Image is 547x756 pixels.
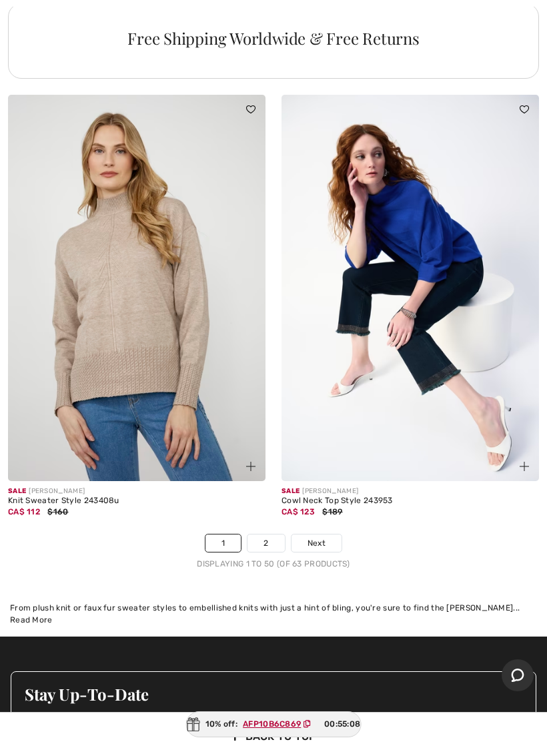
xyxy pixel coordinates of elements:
[8,496,265,506] div: Knit Sweater Style 243408u
[186,711,362,737] div: 10% off:
[282,487,300,495] span: Sale
[246,462,255,471] img: plus_v2.svg
[282,486,539,496] div: [PERSON_NAME]
[8,507,40,516] span: CA$ 112
[292,534,342,552] a: Next
[324,718,360,730] span: 00:55:08
[8,486,265,496] div: [PERSON_NAME]
[308,537,326,549] span: Next
[282,496,539,506] div: Cowl Neck Top Style 243953
[520,105,529,113] img: heart_black_full.svg
[187,717,200,731] img: Gift.svg
[243,719,301,729] ins: AFP10B6C869
[8,487,26,495] span: Sale
[246,105,255,113] img: heart_black_full.svg
[205,534,241,552] a: 1
[47,507,68,516] span: $160
[502,659,534,693] iframe: Opens a widget where you can chat to one of our agents
[322,507,342,516] span: $189
[282,507,315,516] span: CA$ 123
[247,534,284,552] a: 2
[10,602,537,614] div: From plush knit or faux fur sweater styles to embellished knits with just a hint of bling, you're...
[282,95,539,481] img: Cowl Neck Top Style 243953. Royal Sapphire 163
[10,615,53,625] span: Read More
[25,685,522,703] h3: Stay Up-To-Date
[62,30,486,46] div: Free Shipping Worldwide & Free Returns
[8,95,265,481] img: Frank Lyman Knit Sweater Style 243408u. Taupe
[520,462,529,471] img: plus_v2.svg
